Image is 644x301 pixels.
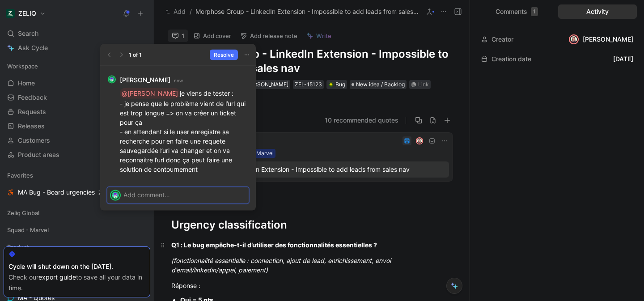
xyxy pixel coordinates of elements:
div: @[PERSON_NAME] [122,88,178,99]
p: je viens de tester : - je pense que le problème vient de l’url qui est trop longue => on va créer... [120,88,249,174]
strong: [PERSON_NAME] [120,75,170,85]
img: avatar [109,76,115,83]
span: Resolve [214,51,234,59]
div: 1 of 1 [129,51,142,59]
button: Resolve [210,50,238,60]
img: avatar [111,191,120,200]
small: now [174,76,183,85]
